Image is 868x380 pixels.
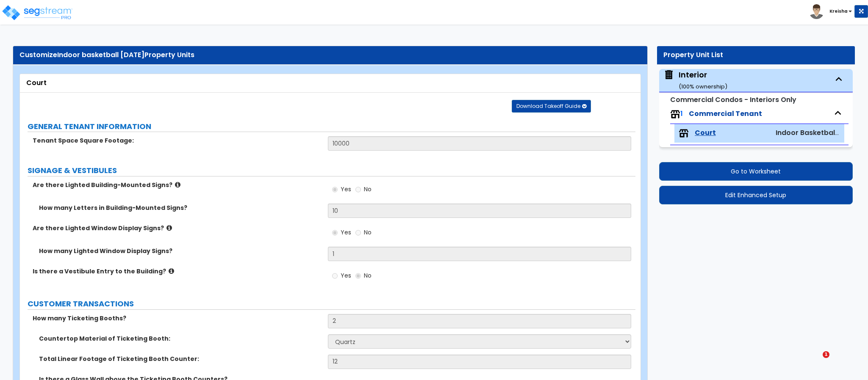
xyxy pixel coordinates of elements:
[355,228,361,237] input: No
[659,162,853,181] button: Go to Worksheet
[341,185,351,193] span: Yes
[332,185,338,194] input: Yes
[39,247,322,255] label: How many Lighted Window Display Signs?
[19,50,641,60] div: Customize Property Units
[33,136,322,145] label: Tenant Space Square Footage:
[332,271,338,281] input: Yes
[175,182,180,188] i: click for more info!
[341,228,351,237] span: Yes
[332,228,338,237] input: Yes
[28,165,635,176] label: SIGNAGE & VESTIBULES
[679,69,727,91] div: Interior
[364,228,372,237] span: No
[829,8,848,14] b: Kreisha
[809,4,824,19] img: avatar.png
[166,225,172,231] i: click for more info!
[670,109,680,119] img: tenants.png
[39,204,322,212] label: How many Letters in Building-Mounted Signs?
[364,185,372,193] span: No
[663,69,674,80] img: building.svg
[57,50,144,60] span: Indoor basketball [DATE]
[663,69,727,91] span: Interior
[33,314,322,322] label: How many Ticketing Booths?
[805,351,826,372] iframe: Intercom live chat
[169,268,174,274] i: click for more info!
[823,351,829,358] span: 1
[670,95,796,105] small: Commercial Condos - Interiors Only
[689,109,762,118] span: Commercial Tenant
[33,224,322,232] label: Are there Lighted Window Display Signs?
[659,186,853,204] button: Edit Enhanced Setup
[364,271,372,280] span: No
[679,128,689,138] img: tenants.png
[33,181,322,189] label: Are there Lighted Building-Mounted Signs?
[1,4,73,21] img: logo_pro_r.png
[663,50,849,60] div: Property Unit List
[695,128,716,138] span: Court
[512,100,591,113] button: Download Takeoff Guide
[28,121,635,132] label: GENERAL TENANT INFORMATION
[341,271,351,280] span: Yes
[33,267,322,275] label: Is there a Vestibule Entry to the Building?
[28,298,635,309] label: CUSTOMER TRANSACTIONS
[355,271,361,281] input: No
[39,355,322,363] label: Total Linear Footage of Ticketing Booth Counter:
[39,334,322,343] label: Countertop Material of Ticketing Booth:
[679,83,727,91] small: ( 100 % ownership)
[516,102,580,110] span: Download Takeoff Guide
[680,109,683,118] span: 1
[26,78,634,88] div: Court
[355,185,361,194] input: No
